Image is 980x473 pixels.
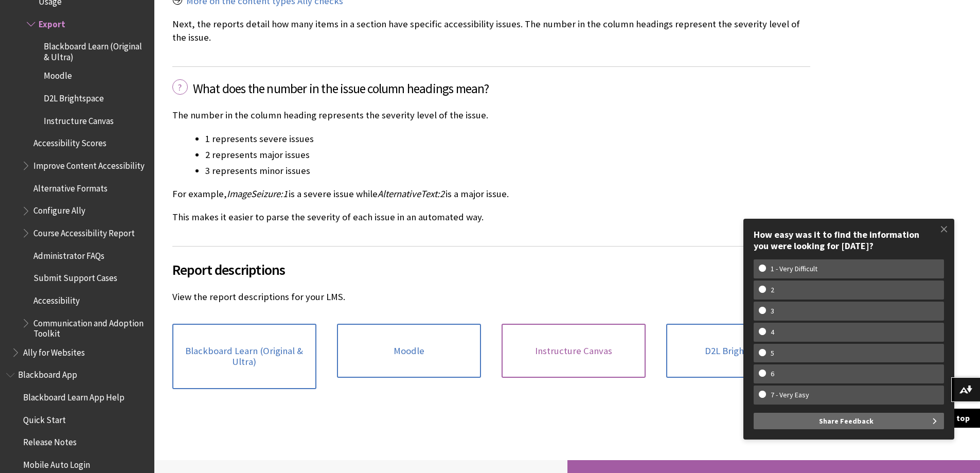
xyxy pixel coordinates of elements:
[33,314,147,339] span: Communication and Adoption Toolkit
[754,413,944,429] button: Share Feedback
[754,229,944,251] div: How easy was it to find the information you were looking for [DATE]?
[378,188,444,200] span: AlternativeText:2
[44,38,147,62] span: Blackboard Learn (Original & Ultra)
[666,324,810,378] a: D2L Brightspace
[23,411,66,425] span: Quick Start
[33,270,117,284] span: Submit Support Cases
[44,112,114,126] span: Instructure Canvas
[205,132,810,146] li: 1 represents severe issues
[502,324,646,378] a: Instructure Canvas
[819,413,874,429] span: Share Feedback
[205,148,810,162] li: 2 represents major issues
[759,328,786,337] w-span: 4
[172,109,810,122] p: The number in the column heading represents the severity level of the issue.
[33,292,80,306] span: Accessibility
[759,265,829,273] w-span: 1 - Very Difficult
[193,79,810,99] span: What does the number in the issue column headings mean?
[33,247,104,261] span: Administrator FAQs
[18,366,77,380] span: Blackboard App
[337,324,481,378] a: Moodle
[23,434,77,448] span: Release Notes
[172,290,810,304] p: View the report descriptions for your LMS.
[227,188,288,200] span: ImageSeizure:1
[23,344,85,358] span: Ally for Websites
[172,17,810,44] p: Next, the reports detail how many items in a section have specific accessibility issues. The numb...
[172,259,810,281] span: Report descriptions
[759,307,786,316] w-span: 3
[205,164,810,178] li: 3 represents minor issues
[39,15,65,29] span: Export
[33,157,145,171] span: Improve Content Accessibility
[759,286,786,294] w-span: 2
[23,389,124,402] span: Blackboard Learn App Help
[33,135,106,149] span: Accessibility Scores
[44,90,104,103] span: D2L Brightspace
[759,391,821,399] w-span: 7 - Very Easy
[33,224,135,238] span: Course Accessibility Report
[33,202,85,216] span: Configure Ally
[759,349,786,358] w-span: 5
[44,67,72,81] span: Moodle
[23,456,90,470] span: Mobile Auto Login
[759,370,786,378] w-span: 6
[172,324,316,389] a: Blackboard Learn (Original & Ultra)
[172,211,810,224] p: This makes it easier to parse the severity of each issue in an automated way.
[33,180,108,194] span: Alternative Formats
[172,187,810,201] p: For example, is a severe issue while is a major issue.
